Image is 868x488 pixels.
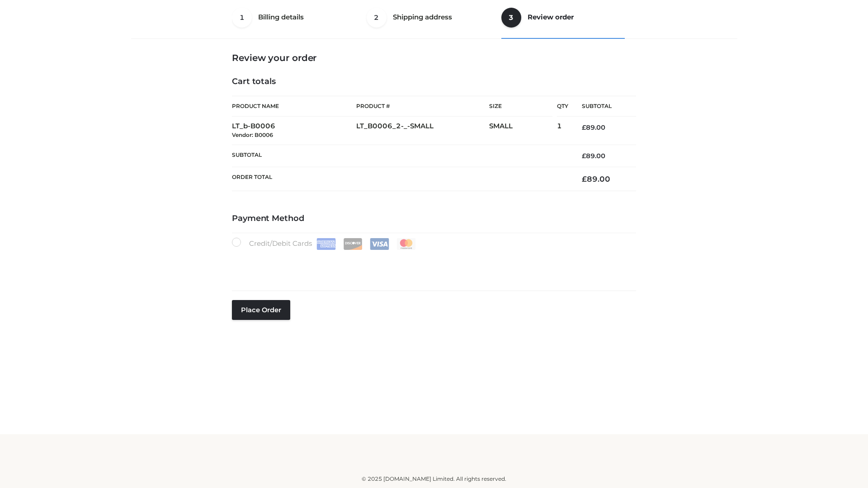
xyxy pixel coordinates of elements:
span: £ [582,152,586,160]
button: Place order [232,300,290,320]
th: Qty [557,96,568,117]
img: Visa [370,238,389,250]
label: Credit/Debit Cards [232,238,417,250]
th: Product # [356,96,489,117]
th: Subtotal [568,96,636,117]
th: Product Name [232,96,356,117]
h4: Cart totals [232,77,636,87]
small: Vendor: B0006 [232,131,273,138]
img: Amex [316,238,336,250]
img: Mastercard [396,238,416,250]
td: 1 [557,117,568,145]
td: LT_b-B0006 [232,117,356,145]
th: Size [489,96,552,117]
iframe: Secure payment input frame [230,248,634,281]
bdi: 89.00 [582,123,605,131]
span: £ [582,174,587,183]
th: Order Total [232,167,568,191]
span: £ [582,123,586,131]
img: Discover [343,238,363,250]
td: LT_B0006_2-_-SMALL [356,117,489,145]
h4: Payment Method [232,214,636,224]
th: Subtotal [232,145,568,167]
bdi: 89.00 [582,174,610,183]
div: © 2025 [DOMAIN_NAME] Limited. All rights reserved. [134,474,734,483]
bdi: 89.00 [582,152,605,160]
h3: Review your order [232,52,636,63]
td: SMALL [489,117,557,145]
